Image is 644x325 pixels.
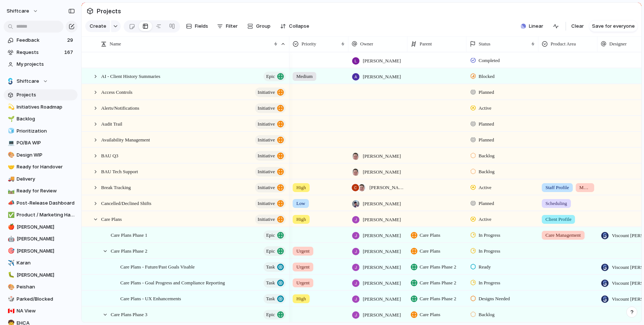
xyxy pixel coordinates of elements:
[264,278,286,288] button: Task
[7,115,14,123] button: 🌱
[4,76,78,87] button: Shiftcare
[101,135,150,144] span: Availability Management
[17,139,75,147] span: PO/BA WIP
[479,279,500,287] span: In Progress
[363,311,401,319] span: [PERSON_NAME]
[256,23,271,30] span: Group
[8,139,13,147] div: 💻
[479,105,492,112] span: Active
[363,57,401,65] span: [PERSON_NAME]
[7,7,29,15] span: shiftcare
[85,20,110,32] button: Create
[7,211,14,219] button: ✅
[4,126,78,137] a: 🧊Prioritization
[4,233,78,244] div: 🤖[PERSON_NAME]
[4,246,78,257] div: 🎯[PERSON_NAME]
[479,200,494,207] span: Planned
[64,49,75,56] span: 167
[255,167,286,177] button: initiative
[258,214,275,225] span: initiative
[8,163,13,171] div: 🤝
[120,278,225,287] span: Care Plans - Goal Progress and Compliance Reporting
[363,200,401,208] span: [PERSON_NAME]
[120,262,195,271] span: Care Plans - Future/Past Goals Visable
[4,222,78,233] a: 🍎[PERSON_NAME]
[7,235,14,243] button: 🤖
[101,199,151,207] span: Cancelled/Declined Shifts
[17,163,75,171] span: Ready for Handover
[8,271,13,279] div: 🐛
[4,209,78,220] a: ✅Product / Marketing Handover
[363,216,401,223] span: [PERSON_NAME]
[363,73,401,81] span: [PERSON_NAME]
[264,72,286,81] button: Epic
[17,115,75,123] span: Backlog
[360,40,373,48] span: Owner
[8,151,13,159] div: 🎨
[4,150,78,161] div: 🎨Design WIP
[545,184,569,191] span: Staff Profile
[101,167,138,175] span: BAU Tech Support
[255,151,286,161] button: initiative
[551,40,576,48] span: Product Area
[420,40,432,48] span: Parent
[7,163,14,171] button: 🤝
[7,199,14,207] button: 📣
[296,247,310,255] span: Urgent
[17,37,65,44] span: Feedback
[4,137,78,148] a: 💻PO/BA WIP
[17,283,75,291] span: Peishan
[8,127,13,135] div: 🧊
[95,4,123,18] span: Projects
[4,281,78,292] a: 🎨Peishan
[518,21,546,32] button: Linear
[4,270,78,281] div: 🐛[PERSON_NAME]
[479,168,495,175] span: Backlog
[258,198,275,209] span: initiative
[255,183,286,192] button: initiative
[8,223,13,231] div: 🍎
[17,103,75,111] span: Initiatives Roadmap
[4,59,78,70] a: My projects
[258,151,275,161] span: initiative
[4,113,78,124] a: 🌱Backlog
[479,89,494,96] span: Planned
[363,248,401,255] span: [PERSON_NAME]
[17,235,75,243] span: [PERSON_NAME]
[4,161,78,172] a: 🤝Ready for Handover
[264,262,286,272] button: Task
[479,295,510,302] span: Designs Needed
[255,199,286,208] button: initiative
[101,72,160,80] span: AI - Client History Summaries
[17,211,75,219] span: Product / Marketing Handover
[479,120,494,128] span: Planned
[258,135,275,145] span: initiative
[17,61,75,68] span: My projects
[4,257,78,268] a: ✈️Karan
[183,20,211,32] button: Fields
[277,20,312,32] button: Collapse
[266,309,275,320] span: Epic
[592,23,635,30] span: Save for everyone
[4,305,78,317] a: 🇨🇦NA View
[101,119,122,128] span: Audit Trail
[479,136,494,144] span: Planned
[17,247,75,255] span: [PERSON_NAME]
[8,295,13,303] div: 🎲
[17,199,75,207] span: Post-Release Dashboard
[420,311,440,318] span: Care Plans
[609,40,627,48] span: Designer
[255,103,286,113] button: initiative
[4,198,78,209] a: 📣Post-Release Dashboard
[67,37,75,44] span: 29
[7,103,14,111] button: 💫
[363,264,401,271] span: [PERSON_NAME]
[568,20,587,32] button: Clear
[4,185,78,196] a: 🛤️Ready for Review
[420,263,456,271] span: Care Plans Phase 2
